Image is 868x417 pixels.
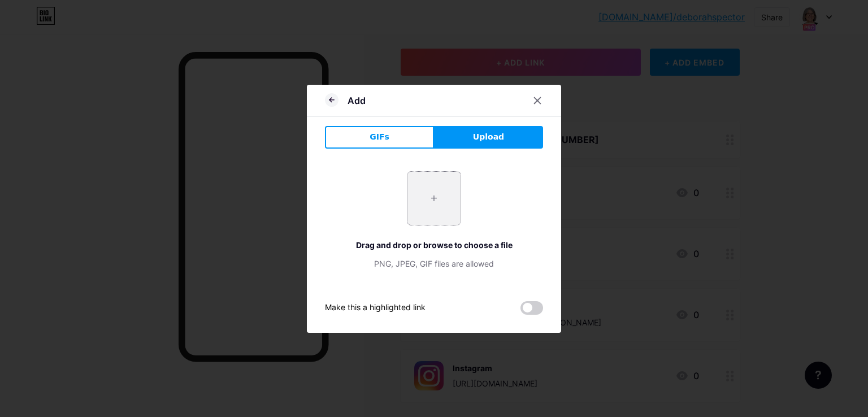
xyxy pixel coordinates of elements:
[325,301,426,315] div: Make this a highlighted link
[348,94,366,107] div: Add
[325,239,543,251] div: Drag and drop or browse to choose a file
[434,126,543,149] button: Upload
[370,131,389,143] span: GIFs
[325,258,543,270] div: PNG, JPEG, GIF files are allowed
[325,126,434,149] button: GIFs
[473,131,504,143] span: Upload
